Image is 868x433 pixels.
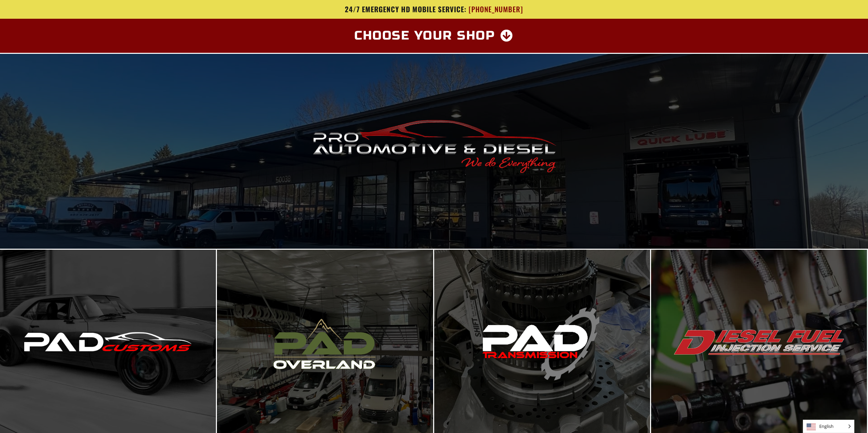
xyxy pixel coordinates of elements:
span: Choose Your Shop [354,30,495,42]
span: 24/7 Emergency HD Mobile Service: [345,4,467,14]
a: Choose Your Shop [346,26,522,46]
aside: Language selected: English [803,420,854,433]
span: English [803,420,854,433]
a: 24/7 Emergency HD Mobile Service: [PHONE_NUMBER] [235,5,634,14]
span: [PHONE_NUMBER] [469,5,523,14]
